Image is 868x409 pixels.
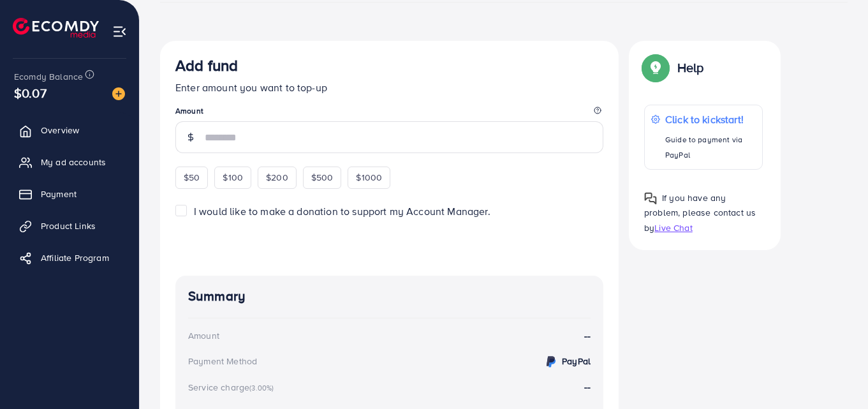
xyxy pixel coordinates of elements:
legend: Amount [175,105,603,121]
span: Product Links [41,219,96,232]
img: logo [13,18,99,38]
span: My ad accounts [41,156,106,168]
img: image [112,87,125,100]
img: Popup guide [644,56,667,79]
a: Product Links [10,213,129,239]
p: Help [677,60,704,75]
a: Payment [10,181,129,207]
span: Ecomdy Balance [14,70,83,83]
p: Click to kickstart! [665,112,756,127]
span: $100 [223,171,243,184]
h3: Add fund [175,56,238,75]
strong: PayPal [562,355,591,368]
span: Affiliate Program [41,251,109,264]
p: Guide to payment via PayPal [665,132,756,163]
span: $1000 [356,171,382,184]
span: Live Chat [654,221,692,234]
iframe: Chat [814,352,858,399]
strong: -- [584,329,591,343]
span: $200 [266,171,288,184]
strong: -- [584,380,591,394]
span: Payment [41,188,77,200]
h4: Summary [188,288,591,304]
div: Payment Method [188,355,257,368]
img: menu [112,24,127,39]
span: If you have any problem, please contact us by [644,191,756,234]
a: My ad accounts [10,149,129,175]
img: credit [543,354,559,369]
span: I would like to make a donation to support my Account Manager. [194,204,490,218]
a: Overview [10,117,129,143]
div: Service charge [188,381,277,394]
span: $50 [184,171,200,184]
div: Amount [188,329,219,342]
small: (3.00%) [249,383,274,393]
span: Overview [41,124,79,137]
span: $500 [311,171,334,184]
span: $0.07 [14,84,47,102]
img: Popup guide [644,192,657,205]
p: Enter amount you want to top-up [175,80,603,95]
a: Affiliate Program [10,245,129,271]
